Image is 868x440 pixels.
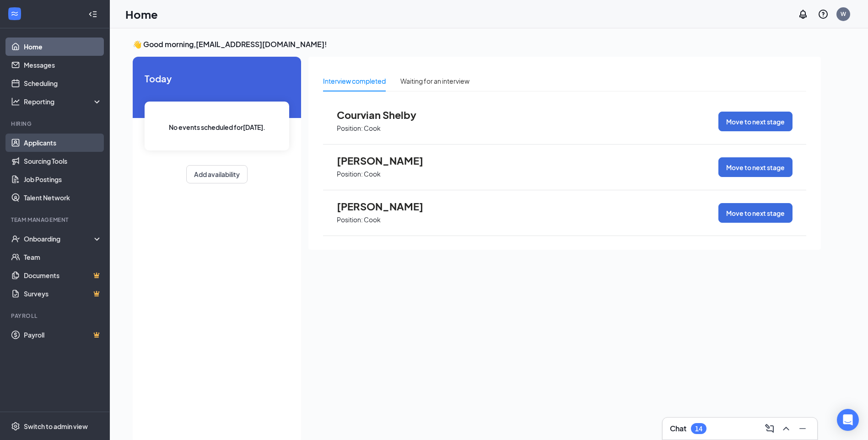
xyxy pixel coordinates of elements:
[337,124,363,133] p: Position:
[24,188,102,207] a: Talent Network
[125,6,158,22] h1: Home
[364,124,381,133] p: Cook
[11,120,100,128] div: Hiring
[337,215,363,224] p: Position:
[24,74,102,92] a: Scheduling
[11,234,20,243] svg: UserCheck
[718,157,793,177] button: Move to next stage
[11,97,20,106] svg: Analysis
[400,76,469,86] div: Waiting for an interview
[24,152,102,170] a: Sourcing Tools
[797,423,808,434] svg: Minimize
[24,56,102,74] a: Messages
[364,215,381,224] p: Cook
[24,422,88,431] div: Switch to admin view
[837,409,859,431] div: Open Intercom Messenger
[133,39,821,49] h3: 👋 Good morning, [EMAIL_ADDRESS][DOMAIN_NAME] !
[24,326,102,344] a: PayrollCrown
[670,424,686,434] h3: Chat
[798,9,809,20] svg: Notifications
[145,71,289,86] span: Today
[186,165,248,183] button: Add availability
[10,9,19,18] svg: WorkstreamLogo
[337,109,437,121] span: Courvian Shelby
[337,170,363,178] p: Position:
[88,10,97,19] svg: Collapse
[24,170,102,188] a: Job Postings
[779,421,793,436] button: ChevronUp
[718,203,793,223] button: Move to next stage
[169,122,265,132] span: No events scheduled for [DATE] .
[337,155,437,166] span: [PERSON_NAME]
[24,134,102,152] a: Applicants
[718,112,793,131] button: Move to next stage
[24,38,102,56] a: Home
[11,216,100,224] div: Team Management
[818,9,829,20] svg: QuestionInfo
[11,422,20,431] svg: Settings
[762,421,777,436] button: ComposeMessage
[781,423,792,434] svg: ChevronUp
[323,76,386,86] div: Interview completed
[24,234,94,243] div: Onboarding
[337,200,437,212] span: [PERSON_NAME]
[11,312,100,320] div: Payroll
[24,266,102,284] a: DocumentsCrown
[364,170,381,178] p: Cook
[24,97,102,106] div: Reporting
[24,248,102,266] a: Team
[795,421,810,436] button: Minimize
[764,423,775,434] svg: ComposeMessage
[841,10,846,18] div: W
[24,284,102,303] a: SurveysCrown
[695,425,702,433] div: 14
